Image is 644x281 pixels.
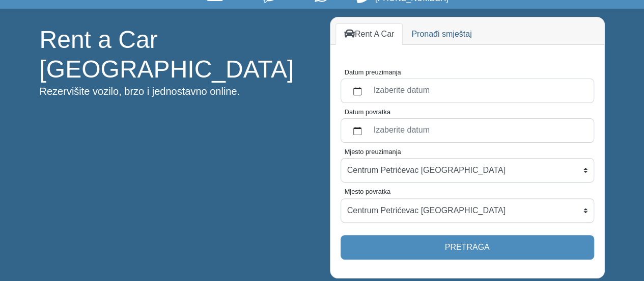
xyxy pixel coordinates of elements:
label: Datum povratka [345,107,390,117]
p: Rezervišite vozilo, brzo i jednostavno online. [40,84,315,99]
button: Pretraga [341,235,594,260]
label: Datum preuzimanja [345,67,401,77]
button: calendar [347,121,368,140]
label: Izaberite datum [368,82,587,100]
a: Pronađi smještaj [403,23,480,45]
label: Izaberite datum [368,121,587,140]
h1: Rent a Car [GEOGRAPHIC_DATA] [40,25,315,84]
svg: calendar [353,87,361,95]
label: Mjesto povratka [345,187,390,196]
a: Rent A Car [335,23,403,45]
svg: calendar [353,127,361,135]
button: calendar [347,82,368,100]
label: Mjesto preuzimanja [345,147,401,157]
